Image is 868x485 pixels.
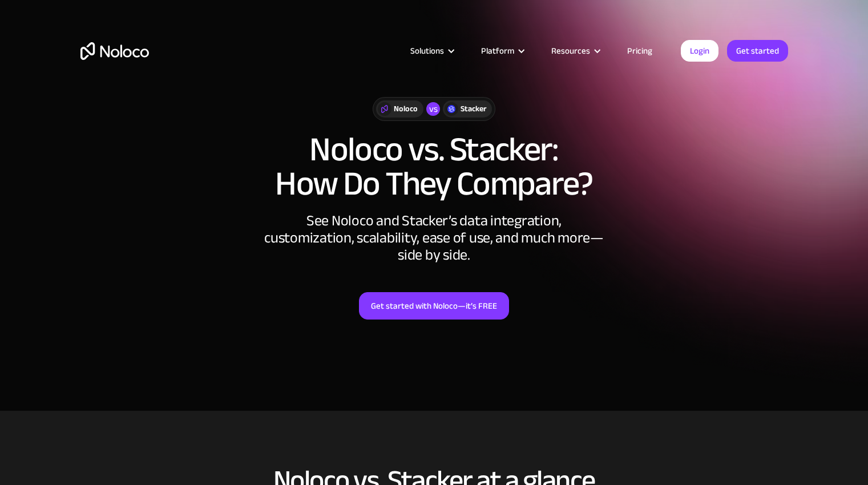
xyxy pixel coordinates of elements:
div: Solutions [396,43,467,58]
div: Platform [467,43,537,58]
div: vs [426,102,440,116]
div: Platform [481,43,514,58]
div: Resources [551,43,590,58]
a: Get started with Noloco—it’s FREE [359,292,509,320]
div: Noloco [394,103,418,115]
a: home [80,42,149,60]
h1: Noloco vs. Stacker: How Do They Compare? [80,132,788,201]
a: Login [681,40,718,62]
div: Stacker [461,103,486,115]
a: Get started [727,40,788,62]
a: Pricing [613,43,667,58]
div: See Noloco and Stacker’s data integration, customization, scalability, ease of use, and much more... [263,212,605,264]
div: Solutions [410,43,444,58]
div: Resources [537,43,613,58]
